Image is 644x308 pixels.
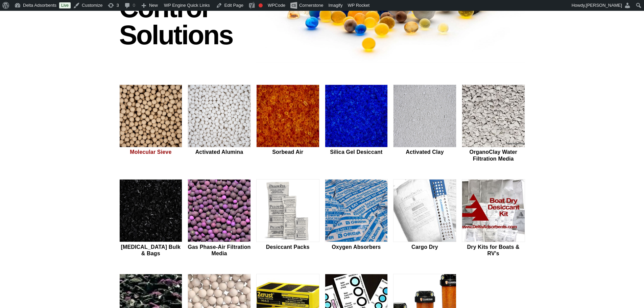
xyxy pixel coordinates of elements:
h2: Molecular Sieve [119,149,183,155]
a: Oxygen Absorbers [325,179,388,258]
div: Focus keyphrase not set [259,3,263,7]
h2: Activated Alumina [188,149,251,155]
a: OrganoClay Water Filtration Media [462,85,525,163]
a: Dry Kits for Boats & RV's [462,179,525,258]
a: Cargo Dry [393,179,456,258]
a: Activated Clay [393,85,456,163]
a: Desiccant Packs [256,179,319,258]
a: Silica Gel Desiccant [325,85,388,163]
a: [MEDICAL_DATA] Bulk & Bags [119,179,183,258]
h2: Cargo Dry [393,244,456,250]
h2: OrganoClay Water Filtration Media [462,149,525,162]
a: Activated Alumina [188,85,251,163]
span: [PERSON_NAME] [586,3,622,8]
h2: Oxygen Absorbers [325,244,388,250]
a: Live [59,2,71,8]
h2: Desiccant Packs [256,244,319,250]
a: Gas Phase-Air Filtration Media [188,179,251,258]
h2: [MEDICAL_DATA] Bulk & Bags [119,244,183,257]
a: Sorbead Air [256,85,319,163]
a: Molecular Sieve [119,85,183,163]
h2: Activated Clay [393,149,456,155]
h2: Silica Gel Desiccant [325,149,388,155]
h2: Dry Kits for Boats & RV's [462,244,525,257]
h2: Sorbead Air [256,149,319,155]
h2: Gas Phase-Air Filtration Media [188,244,251,257]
